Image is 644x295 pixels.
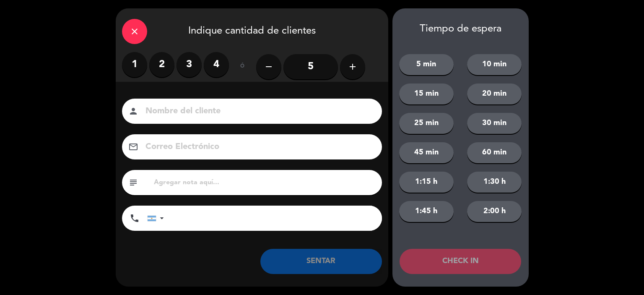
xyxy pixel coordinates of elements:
button: 45 min [399,142,454,163]
i: person [128,106,138,116]
button: 1:30 h [467,172,522,193]
i: email [128,142,138,152]
i: add [348,62,358,72]
button: 60 min [467,142,522,163]
button: 30 min [467,113,522,134]
div: Argentina: +54 [148,206,167,230]
label: 1 [122,52,147,77]
label: 4 [204,52,229,77]
button: CHECK IN [400,249,521,274]
div: Tiempo de espera [392,23,529,35]
button: 1:15 h [399,172,454,193]
button: 10 min [467,54,522,75]
button: 1:45 h [399,201,454,222]
div: Indique cantidad de clientes [116,8,388,52]
i: phone [130,213,140,223]
i: subject [128,178,138,188]
i: close [130,26,140,37]
button: SENTAR [260,249,382,274]
input: Agregar nota aquí... [153,177,376,188]
button: add [340,54,365,79]
div: ó [229,52,256,81]
i: remove [264,62,274,72]
label: 2 [149,52,174,77]
input: Correo Electrónico [145,140,371,154]
button: 2:00 h [467,201,522,222]
button: 5 min [399,54,454,75]
button: remove [256,54,281,79]
button: 20 min [467,84,522,104]
input: Nombre del cliente [145,104,371,119]
button: 15 min [399,84,454,104]
button: 25 min [399,113,454,134]
label: 3 [177,52,202,77]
